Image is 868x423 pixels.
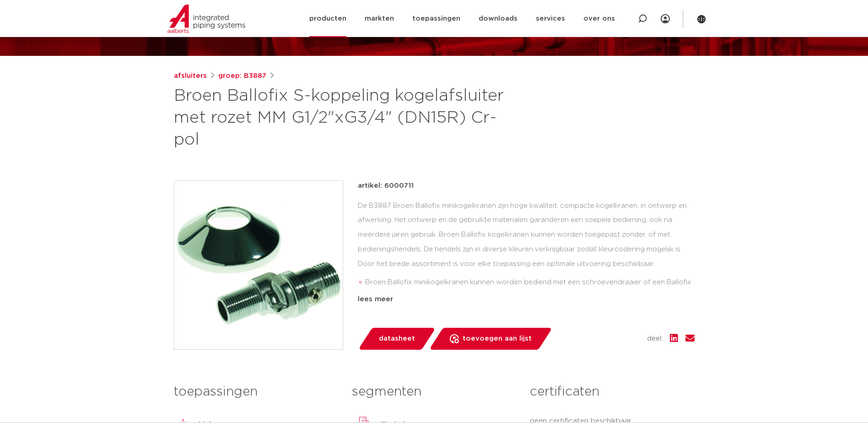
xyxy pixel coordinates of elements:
a: afsluiters [174,70,207,81]
img: Product Image for Broen Ballofix S-koppeling kogelafsluiter met rozet MM G1/2"xG3/4" (DN15R) Cr-pol [174,181,343,349]
div: De B3887 Broen Ballofix minikogelkranen zijn hoge kwaliteit, compacte kogelkranen, in ontwerp en ... [358,199,695,290]
h3: segmenten [352,383,516,401]
a: groep: B3887 [218,70,266,81]
a: datasheet [358,328,436,350]
span: deel: [647,333,663,344]
p: artikel: 6000711 [358,180,414,191]
h3: toepassingen [174,383,338,401]
span: toevoegen aan lijst [463,331,532,346]
li: Broen Ballofix minikogelkranen kunnen worden bediend met een schroevendraaier of een Ballofix hendel [365,275,695,304]
span: datasheet [379,331,415,346]
div: lees meer [358,294,695,305]
h3: certificaten [530,383,694,401]
h1: Broen Ballofix S-koppeling kogelafsluiter met rozet MM G1/2"xG3/4" (DN15R) Cr-pol [174,85,518,151]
